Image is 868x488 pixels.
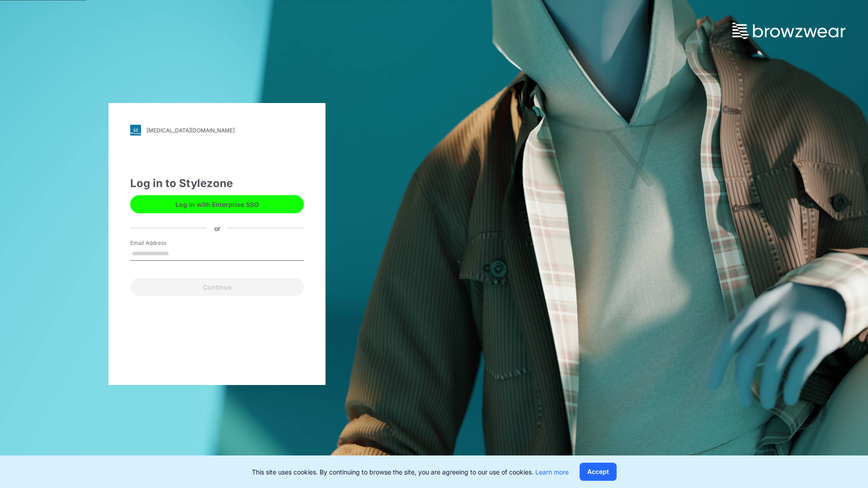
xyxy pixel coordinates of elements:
[535,468,569,476] a: Learn more
[207,223,227,233] div: or
[580,463,617,481] button: Accept
[130,175,304,192] div: Log in to Stylezone
[146,127,235,134] div: [MEDICAL_DATA][DOMAIN_NAME]
[252,467,569,477] p: This site uses cookies. By continuing to browse the site, you are agreeing to our use of cookies.
[130,239,193,247] label: Email Address
[130,125,304,136] a: [MEDICAL_DATA][DOMAIN_NAME]
[732,23,845,39] img: browzwear-logo.73288ffb.svg
[130,125,141,136] img: svg+xml;base64,PHN2ZyB3aWR0aD0iMjgiIGhlaWdodD0iMjgiIHZpZXdCb3g9IjAgMCAyOCAyOCIgZmlsbD0ibm9uZSIgeG...
[130,195,304,213] button: Log in with Enterprise SSO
